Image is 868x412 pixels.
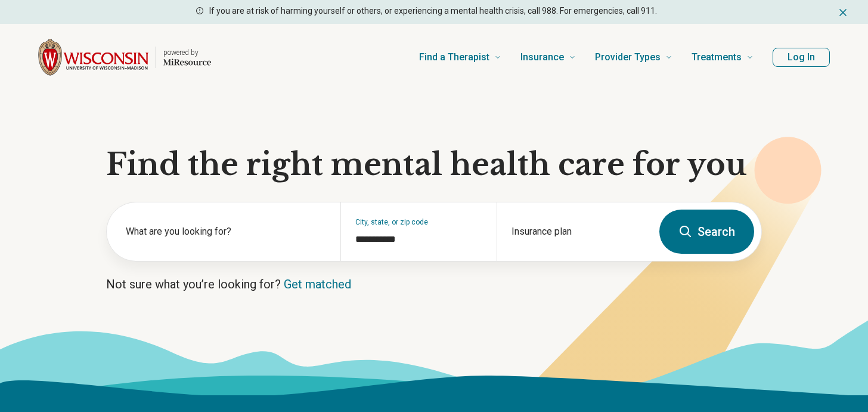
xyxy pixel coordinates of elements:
[692,49,742,66] span: Treatments
[520,49,564,66] span: Insurance
[595,49,661,66] span: Provider Types
[837,5,849,19] button: Dismiss
[38,38,211,76] a: Home page
[773,48,830,67] button: Log In
[106,147,762,183] h1: Find the right mental health care for you
[520,33,576,81] a: Insurance
[692,33,754,81] a: Treatments
[595,33,672,81] a: Provider Types
[659,210,754,254] button: Search
[106,276,762,293] p: Not sure what you’re looking for?
[419,33,501,81] a: Find a Therapist
[209,5,657,17] p: If you are at risk of harming yourself or others, or experiencing a mental health crisis, call 98...
[126,225,326,239] label: What are you looking for?
[163,48,211,57] p: powered by
[284,277,351,291] a: Get matched
[419,49,489,66] span: Find a Therapist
